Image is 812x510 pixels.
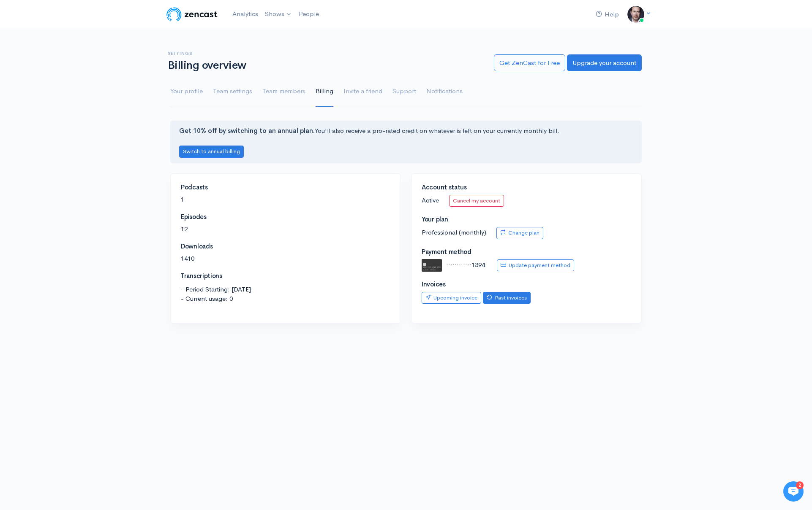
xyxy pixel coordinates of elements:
iframe: gist-messenger-bubble-iframe [783,481,804,502]
h6: Settings [168,51,484,56]
a: Invite a friend [343,76,382,107]
h1: Hi [PERSON_NAME] 👋 [13,41,156,54]
p: Professional (monthly) [422,227,631,239]
h4: Podcasts [181,184,390,191]
h4: Your plan [422,216,631,223]
a: Help [592,5,622,24]
a: Your profile [170,76,203,107]
a: People [295,5,322,23]
a: Analytics [229,5,262,23]
a: Billing [316,76,333,107]
p: 12 [181,224,390,234]
a: Team members [262,76,305,107]
input: Search articles [25,159,151,175]
a: Change plan [496,227,543,239]
button: New conversation [13,112,156,129]
h4: Episodes [181,213,390,221]
h4: Downloads [181,243,390,250]
button: Switch to annual billing [179,146,244,158]
h4: Invoices [422,281,631,288]
a: Notifications [426,76,463,107]
span: ············1394 [446,261,485,269]
a: Upcoming invoice [422,292,481,304]
a: Support [392,76,416,107]
span: - Period Starting: [DATE] [181,285,390,294]
a: Upgrade your account [567,54,642,72]
a: Past invoices [483,292,531,304]
p: 1410 [181,254,390,264]
h2: Just let us know if you need anything and we'll be happy to help! 🙂 [13,56,156,97]
span: New conversation [54,117,101,124]
p: Find an answer quickly [11,145,158,155]
img: default.svg [422,259,442,272]
a: Get ZenCast for Free [494,54,565,72]
img: ... [627,6,644,23]
h4: Transcriptions [181,273,390,280]
a: Switch to annual billing [179,147,244,155]
a: Shows [262,5,295,24]
a: Team settings [213,76,252,107]
h4: Account status [422,184,631,191]
strong: Get 10% off by switching to an annual plan. [179,127,315,135]
h4: Payment method [422,248,631,256]
div: You'll also receive a pro-rated credit on whatever is left on your currently monthly bill. [170,121,642,163]
img: ZenCast Logo [165,6,219,23]
p: 1 [181,195,390,205]
a: Update payment method [497,259,574,272]
a: Cancel my account [449,195,504,207]
p: Active [422,195,631,207]
span: - Current usage: 0 [181,294,390,304]
h1: Billing overview [168,59,484,72]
